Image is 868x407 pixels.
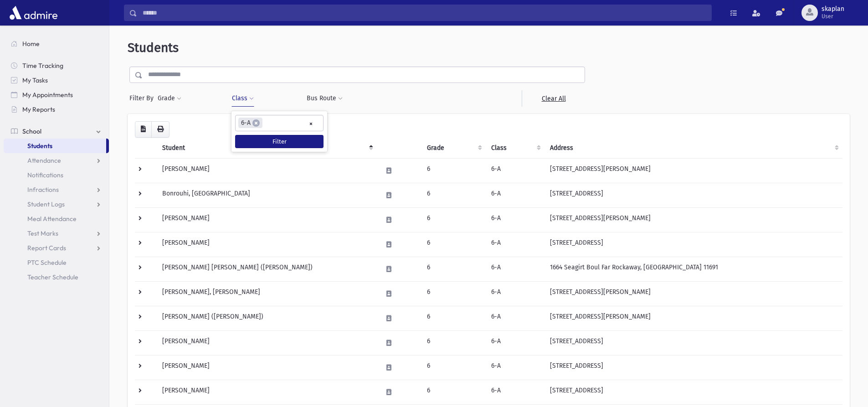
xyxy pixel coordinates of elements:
td: 6-A [486,232,544,257]
td: [STREET_ADDRESS] [544,380,842,404]
td: [STREET_ADDRESS][PERSON_NAME] [544,158,842,183]
td: [PERSON_NAME] [157,380,377,404]
th: Grade: activate to sort column ascending [421,138,486,159]
span: Teacher Schedule [27,273,78,281]
td: 6-A [486,281,544,306]
td: 6 [421,207,486,232]
td: [PERSON_NAME], [PERSON_NAME] [157,281,377,306]
span: Students [27,142,52,150]
td: [STREET_ADDRESS] [544,355,842,380]
a: Notifications [4,168,109,182]
td: 6 [421,183,486,207]
a: My Appointments [4,88,109,102]
span: My Appointments [22,91,73,99]
button: Filter [235,135,324,148]
span: Attendance [27,156,61,165]
td: 6-A [486,257,544,281]
a: Student Logs [4,197,109,211]
span: User [822,13,844,20]
a: Time Tracking [4,58,109,73]
span: Notifications [27,171,63,179]
td: 6-A [486,306,544,330]
li: 6-A [238,118,262,128]
span: Test Marks [27,229,58,237]
input: Search [137,5,711,21]
th: Address: activate to sort column ascending [544,138,842,159]
a: Report Cards [4,241,109,255]
td: 6 [421,281,486,306]
td: [PERSON_NAME] ([PERSON_NAME]) [157,306,377,330]
td: 6 [421,330,486,355]
span: × [252,119,260,127]
button: CSV [135,121,152,138]
button: Print [151,121,169,138]
button: Class [231,90,254,107]
img: AdmirePro [7,4,60,22]
td: 6 [421,158,486,183]
th: Class: activate to sort column ascending [486,138,544,159]
span: Student Logs [27,200,65,208]
button: Bus Route [306,90,343,107]
a: Clear All [522,90,585,107]
td: 6 [421,355,486,380]
th: Student: activate to sort column descending [157,138,377,159]
span: Infractions [27,185,59,194]
span: Filter By [129,93,157,103]
td: 6-A [486,330,544,355]
td: [PERSON_NAME] [PERSON_NAME] ([PERSON_NAME]) [157,257,377,281]
span: Report Cards [27,244,66,252]
a: School [4,124,109,139]
span: PTC Schedule [27,258,67,267]
td: [STREET_ADDRESS] [544,330,842,355]
td: 6 [421,232,486,257]
td: 6-A [486,158,544,183]
span: Time Tracking [22,62,63,70]
a: Meal Attendance [4,211,109,226]
td: 6 [421,257,486,281]
td: 6 [421,306,486,330]
span: School [22,127,41,135]
td: 6-A [486,207,544,232]
a: Infractions [4,182,109,197]
td: [STREET_ADDRESS] [544,232,842,257]
td: [STREET_ADDRESS][PERSON_NAME] [544,306,842,330]
td: 6 [421,380,486,404]
a: Home [4,36,109,51]
td: [STREET_ADDRESS] [544,183,842,207]
td: 6-A [486,183,544,207]
span: Students [128,40,179,55]
span: Meal Attendance [27,215,77,223]
td: [PERSON_NAME] [157,232,377,257]
td: [PERSON_NAME] [157,207,377,232]
a: Test Marks [4,226,109,241]
a: PTC Schedule [4,255,109,270]
td: [PERSON_NAME] [157,355,377,380]
button: Grade [157,90,182,107]
span: Remove all items [309,118,313,129]
a: Teacher Schedule [4,270,109,284]
td: 6-A [486,355,544,380]
span: Home [22,40,40,48]
span: skaplan [822,5,844,13]
span: My Reports [22,105,55,113]
a: My Reports [4,102,109,117]
td: [STREET_ADDRESS][PERSON_NAME] [544,281,842,306]
td: 6-A [486,380,544,404]
a: Students [4,139,106,153]
td: [PERSON_NAME] [157,330,377,355]
td: [STREET_ADDRESS][PERSON_NAME] [544,207,842,232]
a: My Tasks [4,73,109,88]
td: 1664 Seagirt Boul Far Rockaway, [GEOGRAPHIC_DATA] 11691 [544,257,842,281]
td: Bonrouhi, [GEOGRAPHIC_DATA] [157,183,377,207]
a: Attendance [4,153,109,168]
td: [PERSON_NAME] [157,158,377,183]
span: My Tasks [22,76,48,84]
